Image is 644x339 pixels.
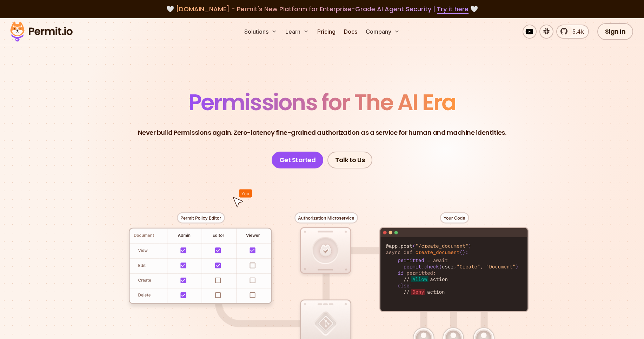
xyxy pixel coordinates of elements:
button: Solutions [241,25,280,39]
a: 5.4k [556,25,589,39]
div: 🤍 🤍 [17,4,627,14]
a: Get Started [272,152,324,168]
p: Never build Permissions again. Zero-latency fine-grained authorization as a service for human and... [138,128,506,138]
button: Company [363,25,403,39]
span: Permissions for The AI Era [188,87,456,118]
a: Docs [341,25,360,39]
span: [DOMAIN_NAME] - Permit's New Platform for Enterprise-Grade AI Agent Security | [176,5,469,13]
button: Learn [283,25,312,39]
a: Talk to Us [327,152,372,168]
a: Sign In [597,23,633,40]
a: Try it here [437,5,469,14]
img: Permit logo [7,20,76,44]
span: 5.4k [568,27,584,36]
a: Pricing [314,25,338,39]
